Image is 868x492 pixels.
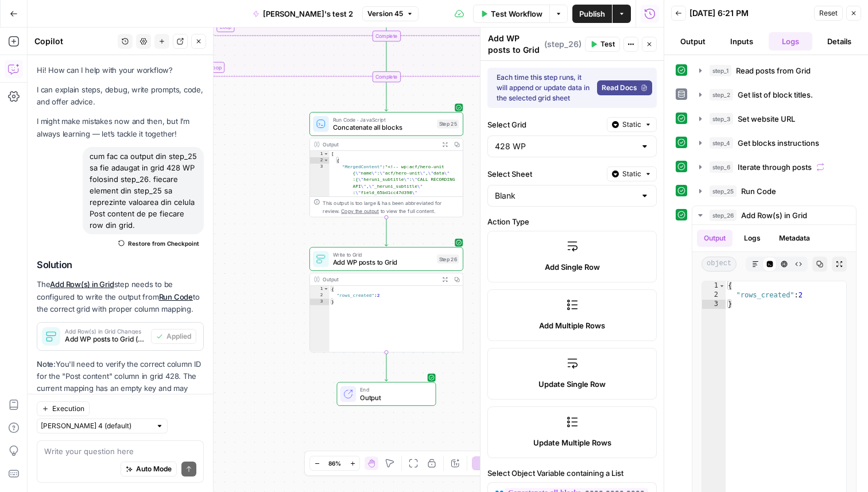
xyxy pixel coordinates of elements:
span: Read Docs [602,83,637,93]
div: 1 [310,151,330,157]
span: Add WP posts to Grid [333,258,433,268]
div: 1 [310,286,330,292]
g: Edge from step_26 to end [385,352,387,381]
span: Add WP posts to Grid (step_26) [65,334,146,344]
span: Read posts from Grid [736,65,811,76]
span: Output [360,393,428,402]
div: Complete [309,71,463,82]
label: Select Object Variable containing a List [487,467,657,479]
span: Toggle code folding, rows 2 through 4 [323,157,329,164]
div: cum fac ca output din step_25 sa fie adaugat in grid 428 WP folosind step_26. fiecare element din... [83,147,204,234]
span: step_6 [710,161,733,173]
input: Blank [495,190,635,202]
a: Add Row(s) in Grid [50,280,114,289]
div: 2 [310,157,330,164]
label: Select Sheet [487,168,602,180]
button: Static [607,166,657,181]
label: Select Grid [487,119,602,130]
span: Add Row(s) in Grid Changes [65,328,146,334]
button: Logs [769,32,813,51]
span: Concatenate all blocks [333,122,433,132]
span: Version 45 [367,9,403,19]
span: step_25 [710,185,737,197]
div: 3 [310,299,330,305]
div: This output is too large & has been abbreviated for review. to view the full content. [323,199,459,215]
div: Run Code · JavaScriptConcatenate all blocksStep 25Output[ { "MergedContent":"<!-- wp:acf/hero-uni... [309,112,463,217]
h2: Solution [37,259,204,270]
div: EndOutput [309,382,463,406]
span: End [360,386,428,394]
button: Publish [572,5,612,23]
span: Run Code [741,185,776,197]
a: Read Docs [597,80,652,95]
button: Metadata [772,230,817,247]
span: Toggle code folding, rows 1 through 3 [323,286,329,292]
div: Step 25 [437,119,459,129]
button: Version 45 [362,6,418,21]
span: Copy the output [341,208,379,214]
p: I can explain steps, debug, write prompts, code, and offer advice. [37,84,204,108]
span: Publish [579,8,605,20]
p: Hi! How can I help with your workflow? [37,64,204,76]
div: Complete [372,30,400,41]
div: Write to GridAdd WP posts to GridStep 26Output{ "rows_created":2} [309,247,463,352]
button: Output [697,230,733,247]
a: Run Code [159,292,193,301]
span: Execution [52,404,84,414]
p: I might make mistakes now and then, but I’m always learning — let’s tackle it together! [37,115,204,140]
span: Static [622,169,641,179]
button: [PERSON_NAME]'s test 2 [246,5,360,23]
span: step_26 [710,210,737,221]
div: Output [323,276,436,284]
span: Write to Grid [333,250,433,258]
span: 86% [328,459,341,468]
span: Toggle code folding, rows 1 through 3 [719,281,725,290]
button: Applied [151,329,196,344]
span: Toggle code folding, rows 1 through 5 [323,151,329,157]
span: Auto Mode [136,464,172,474]
button: Inputs [720,32,764,51]
div: Each time this step runs, it will append or update data in the selected grid sheet [497,72,592,103]
div: Copilot [34,36,114,47]
div: Output [323,140,436,148]
textarea: Add WP posts to Grid [488,33,541,56]
button: Static [607,117,657,132]
div: 1 [702,281,726,290]
span: [PERSON_NAME]'s test 2 [263,8,353,20]
input: 428 WP [495,141,635,152]
span: Get blocks instructions [738,137,819,149]
button: Test Workflow [473,5,549,23]
span: step_1 [710,65,731,76]
div: 3 [702,300,726,309]
span: Restore from Checkpoint [128,239,199,248]
span: Test [600,39,615,49]
span: Test Workflow [491,8,542,20]
div: Complete [309,30,463,41]
div: 2 [310,292,330,299]
span: step_3 [710,113,733,125]
span: Get list of block titles. [738,89,813,100]
span: step_4 [710,137,733,149]
span: Update Single Row [538,378,606,390]
button: Reset [814,6,843,21]
span: Run Code · JavaScript [333,115,433,123]
g: Edge from step_6-iteration-end to step_25 [385,82,387,111]
label: Action Type [487,216,657,227]
span: Add Row(s) in Grid [741,210,807,221]
g: Edge from step_25 to step_26 [385,217,387,246]
p: You'll need to verify the correct column ID for the "Post content" column in grid 428. The curren... [37,358,204,431]
span: Iterate through posts [738,161,812,173]
span: Reset [819,8,838,18]
span: Update Multiple Rows [533,437,611,448]
span: Applied [166,331,191,342]
span: ( step_26 ) [544,38,582,50]
button: Logs [737,230,768,247]
button: Output [671,32,715,51]
div: 2 [702,290,726,300]
span: step_2 [710,89,733,100]
span: Add Single Row [545,261,600,273]
input: Claude Sonnet 4 (default) [41,420,151,432]
strong: Note: [37,359,56,369]
span: Add Multiple Rows [539,320,605,331]
button: Execution [37,401,90,416]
